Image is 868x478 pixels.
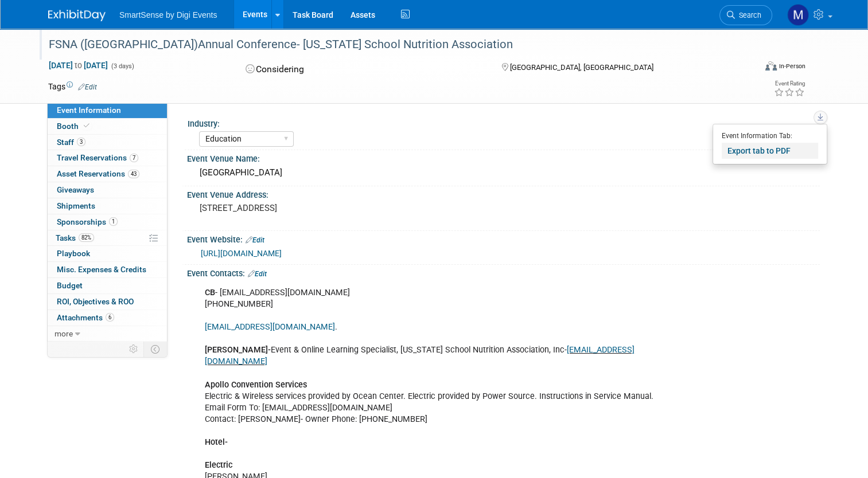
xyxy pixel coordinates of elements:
[57,122,92,131] span: Booth
[79,233,94,242] span: 82%
[128,170,139,178] span: 43
[78,83,97,91] a: Edit
[109,217,118,226] span: 1
[719,5,772,25] a: Search
[48,294,167,309] a: ROI, Objectives & ROO
[57,217,118,226] span: Sponsorships
[187,150,820,164] div: Event Venue Name:
[205,437,228,447] b: Hotel-
[48,81,97,92] td: Tags
[205,380,307,390] b: Apollo Convention Services
[48,182,167,198] a: Giveaways
[144,342,168,356] td: Toggle Event Tabs
[57,297,134,306] span: ROI, Objectives & ROO
[787,4,809,26] img: McKinzie Kistler
[200,203,438,213] pre: [STREET_ADDRESS]
[57,169,139,178] span: Asset Reservations
[48,262,167,277] a: Misc. Expenses & Credits
[187,231,820,246] div: Event Website:
[57,281,83,290] span: Budget
[48,135,167,150] a: Staff3
[48,246,167,261] a: Playbook
[130,154,138,162] span: 7
[106,313,114,322] span: 6
[57,201,95,210] span: Shipments
[187,265,820,280] div: Event Contacts:
[119,10,217,19] span: SmartSense by Digi Events
[48,10,106,21] img: ExhibitDay
[110,62,134,70] span: (3 days)
[57,265,146,274] span: Misc. Expenses & Credits
[242,60,483,80] div: Considering
[48,278,167,293] a: Budget
[48,103,167,118] a: Event Information
[510,63,653,72] span: [GEOGRAPHIC_DATA], [GEOGRAPHIC_DATA]
[205,322,335,332] a: [EMAIL_ADDRESS][DOMAIN_NAME]
[48,230,167,246] a: Tasks82%
[45,34,741,55] div: FSNA ([GEOGRAPHIC_DATA])Annual Conference- [US_STATE] School Nutrition Association
[48,60,108,70] span: [DATE] [DATE]
[48,119,167,134] a: Booth
[124,342,144,356] td: Personalize Event Tab Strip
[779,62,805,70] div: In-Person
[205,460,232,470] b: Electric
[205,345,271,355] b: [PERSON_NAME]-
[694,60,805,77] div: Event Format
[56,233,94,242] span: Tasks
[57,153,138,162] span: Travel Reservations
[77,138,85,146] span: 3
[187,186,820,201] div: Event Venue Address:
[722,128,818,141] div: Event Information Tab:
[48,166,167,182] a: Asset Reservations43
[73,61,84,70] span: to
[201,249,282,258] a: [URL][DOMAIN_NAME]
[735,11,761,19] span: Search
[205,288,215,297] b: CB
[48,150,167,166] a: Travel Reservations7
[196,164,811,182] div: [GEOGRAPHIC_DATA]
[57,185,94,194] span: Giveaways
[774,81,805,87] div: Event Rating
[48,214,167,230] a: Sponsorships1
[57,313,114,322] span: Attachments
[188,115,815,130] div: Industry:
[57,249,90,258] span: Playbook
[48,310,167,326] a: Attachments6
[57,138,85,147] span: Staff
[722,143,818,159] a: Export tab to PDF
[55,329,73,338] span: more
[246,236,264,244] a: Edit
[765,61,777,70] img: Format-Inperson.png
[84,123,89,129] i: Booth reservation complete
[248,270,267,278] a: Edit
[48,326,167,342] a: more
[57,105,121,115] span: Event Information
[48,198,167,214] a: Shipments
